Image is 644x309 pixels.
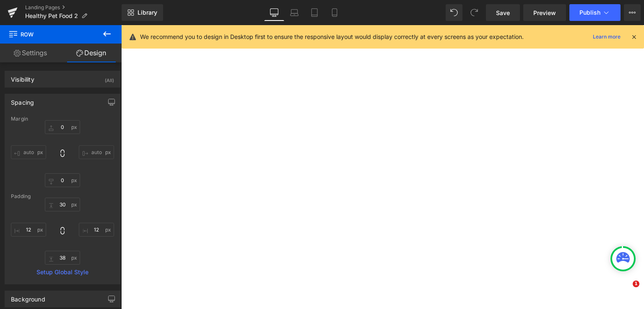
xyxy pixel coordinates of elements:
[633,281,639,287] span: 1
[11,145,46,159] input: 0
[11,223,46,237] input: 0
[264,4,284,21] a: Desktop
[624,4,641,21] button: More
[325,4,345,21] a: Mobile
[569,4,621,21] button: Publish
[304,4,325,21] a: Tablet
[523,4,566,21] a: Preview
[589,32,624,42] a: Learn more
[446,4,462,21] button: Undo
[105,71,114,85] div: (All)
[11,94,34,106] div: Spacing
[45,198,80,211] input: 0
[45,251,80,265] input: 0
[79,145,114,159] input: 0
[11,269,114,276] a: Setup Global Style
[25,13,78,19] span: Healthy Pet Food 2
[496,8,510,17] span: Save
[45,173,80,187] input: 0
[615,281,636,301] iframe: Intercom live chat
[45,120,80,134] input: 0
[25,4,122,11] a: Landing Pages
[140,32,524,41] p: We recommend you to design in Desktop first to ensure the responsive layout would display correct...
[122,4,163,21] a: New Library
[11,193,114,199] div: Padding
[8,25,92,44] span: Row
[61,44,122,62] a: Design
[579,9,600,16] span: Publish
[11,116,114,122] div: Margin
[11,71,34,83] div: Visibility
[11,291,45,303] div: Background
[533,8,556,17] span: Preview
[79,223,114,237] input: 0
[138,9,157,16] span: Library
[284,4,304,21] a: Laptop
[466,4,483,21] button: Redo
